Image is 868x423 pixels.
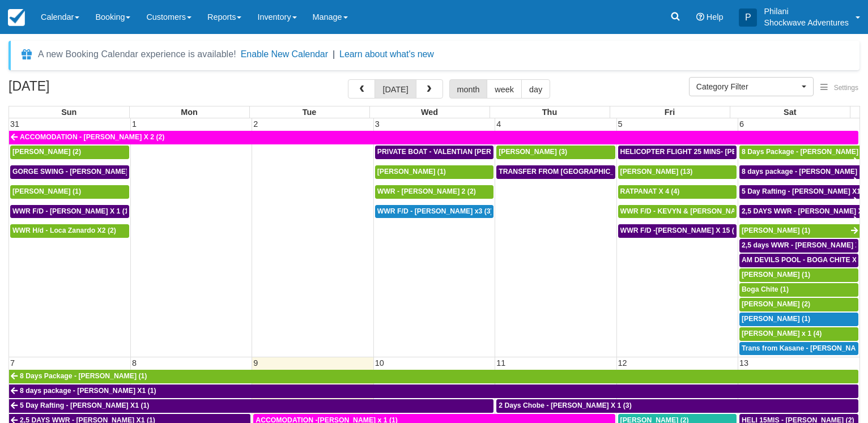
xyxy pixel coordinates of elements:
span: TRANSFER FROM [GEOGRAPHIC_DATA] TO VIC FALLS - [PERSON_NAME] X 1 (1) [499,168,771,176]
a: GORGE SWING - [PERSON_NAME] X 2 (2) [10,165,129,179]
span: Wed [421,108,438,117]
a: 2,5 days WWR - [PERSON_NAME] X2 (2) [739,239,858,253]
span: Tue [303,108,317,117]
a: [PERSON_NAME] (1) [375,165,493,179]
a: 8 Days Package - [PERSON_NAME] (1) [9,370,858,383]
a: Trans from Kasane - [PERSON_NAME] X4 (4) [739,342,858,356]
a: [PERSON_NAME] (2) [739,298,858,311]
span: [PERSON_NAME] (2) [742,300,810,308]
span: 7 [9,358,16,368]
span: PRIVATE BOAT - VALENTIAN [PERSON_NAME] X 4 (4) [377,148,555,156]
span: 5 [617,119,624,129]
span: RATPANAT X 4 (4) [620,187,680,195]
a: [PERSON_NAME] (13) [618,165,737,179]
a: [PERSON_NAME] (1) [10,185,129,199]
button: Category Filter [689,77,814,96]
a: AM DEVILS POOL - BOGA CHITE X 1 (1) [739,254,858,267]
span: ACCOMODATION - [PERSON_NAME] X 2 (2) [20,133,164,141]
span: 6 [738,119,745,129]
span: 5 Day Rafting - [PERSON_NAME] X1 (1) [20,401,149,409]
span: | [333,49,335,59]
a: 2 Days Chobe - [PERSON_NAME] X 1 (3) [496,399,858,413]
a: RATPANAT X 4 (4) [618,185,737,199]
span: 13 [738,358,750,368]
span: Mon [181,108,198,117]
a: WWR - [PERSON_NAME] 2 (2) [375,185,493,199]
span: 11 [495,358,507,368]
span: [PERSON_NAME] x 1 (4) [742,330,822,337]
span: 8 days package - [PERSON_NAME] X1 (1) [20,387,156,395]
a: [PERSON_NAME] (1) [739,268,858,282]
span: [PERSON_NAME] (1) [742,227,810,234]
a: Boga Chite (1) [739,283,858,297]
a: [PERSON_NAME] x 1 (4) [739,327,858,341]
button: day [521,79,550,99]
a: 5 Day Rafting - [PERSON_NAME] X1 (1) [739,185,860,199]
span: 31 [9,119,20,129]
div: A new Booking Calendar experience is available! [38,48,236,61]
span: 2 [252,119,259,129]
span: 3 [374,119,381,129]
span: [PERSON_NAME] (1) [742,271,810,279]
span: GORGE SWING - [PERSON_NAME] X 2 (2) [12,168,151,176]
span: [PERSON_NAME] (2) [12,148,81,156]
a: Learn about what's new [339,49,434,59]
a: ACCOMODATION - [PERSON_NAME] X 2 (2) [9,131,858,144]
span: 8 [131,358,138,368]
span: Sat [784,108,796,117]
a: [PERSON_NAME] (1) [739,224,860,238]
span: WWR F/D - [PERSON_NAME] X 1 (1) [12,207,131,215]
a: WWR F/D - [PERSON_NAME] x3 (3) [375,205,493,219]
span: WWR F/D -[PERSON_NAME] X 15 (15) [620,227,744,234]
div: P [739,8,757,27]
button: Settings [814,80,865,96]
span: WWR H/d - Loca Zanardo X2 (2) [12,227,116,234]
span: [PERSON_NAME] (3) [499,148,567,156]
a: 8 days package - [PERSON_NAME] X1 (1) [9,384,858,398]
span: [PERSON_NAME] (1) [377,168,446,176]
button: [DATE] [375,79,416,99]
a: 8 days package - [PERSON_NAME] X1 (1) [739,165,860,179]
span: Help [707,12,724,22]
span: 1 [131,119,138,129]
span: 9 [252,358,259,368]
span: Settings [834,84,858,92]
a: [PERSON_NAME] (1) [739,313,858,326]
span: [PERSON_NAME] (1) [12,187,81,195]
i: Help [696,13,704,21]
a: [PERSON_NAME] (3) [496,146,615,159]
p: Shockwave Adventures [764,17,849,28]
span: [PERSON_NAME] (13) [620,168,693,176]
span: 10 [374,358,385,368]
button: month [449,79,488,99]
span: Category Filter [696,81,799,92]
h2: [DATE] [8,79,152,100]
a: TRANSFER FROM [GEOGRAPHIC_DATA] TO VIC FALLS - [PERSON_NAME] X 1 (1) [496,165,615,179]
a: WWR F/D -[PERSON_NAME] X 15 (15) [618,224,737,238]
span: Fri [665,108,675,117]
a: 5 Day Rafting - [PERSON_NAME] X1 (1) [9,399,493,413]
span: Sun [61,108,76,117]
span: 2 Days Chobe - [PERSON_NAME] X 1 (3) [499,401,632,409]
span: WWR F/D - KEVYN & [PERSON_NAME] 2 (2) [620,207,765,215]
a: [PERSON_NAME] (2) [10,146,129,159]
span: WWR F/D - [PERSON_NAME] x3 (3) [377,207,493,215]
p: Philani [764,6,849,17]
img: checkfront-main-nav-mini-logo.png [8,9,25,26]
a: 2,5 DAYS WWR - [PERSON_NAME] X1 (1) [739,205,860,219]
a: PRIVATE BOAT - VALENTIAN [PERSON_NAME] X 4 (4) [375,146,493,159]
a: 8 Days Package - [PERSON_NAME] (1) [739,146,860,159]
span: WWR - [PERSON_NAME] 2 (2) [377,187,476,195]
span: Boga Chite (1) [742,285,789,293]
button: week [487,79,522,99]
span: 8 Days Package - [PERSON_NAME] (1) [20,372,147,380]
a: WWR F/D - KEVYN & [PERSON_NAME] 2 (2) [618,205,737,219]
span: Thu [542,108,557,117]
a: HELICOPTER FLIGHT 25 MINS- [PERSON_NAME] X1 (1) [618,146,737,159]
span: [PERSON_NAME] (1) [742,315,810,323]
span: 4 [495,119,502,129]
button: Enable New Calendar [241,49,328,60]
a: WWR F/D - [PERSON_NAME] X 1 (1) [10,205,129,219]
a: WWR H/d - Loca Zanardo X2 (2) [10,224,129,238]
span: 12 [617,358,628,368]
